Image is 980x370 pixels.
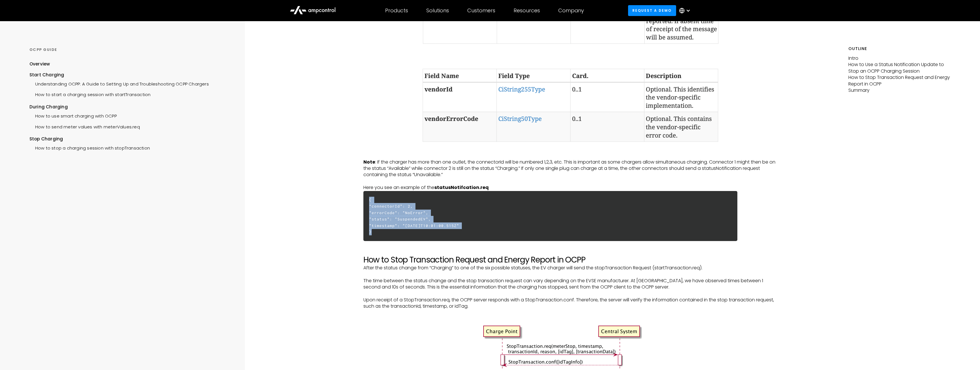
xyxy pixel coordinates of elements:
[363,297,779,310] p: Upon receipt of a StopTransaction.req, the OCPP server responds with a StopTransaction.conf. Ther...
[363,271,779,277] p: ‍
[29,89,151,99] a: How to start a charging session with startTransaction
[385,7,408,14] div: Products
[426,7,449,14] div: Solutions
[29,121,140,132] a: How to send meter values with meterValues.req
[29,104,225,110] div: During Charging
[363,184,779,191] p: Here you see an example of the
[848,46,951,52] h5: Outline
[558,7,584,14] div: Company
[363,191,738,241] h6: { "connectorId": 2, "errorCode": "NoError", "status": "SuspendedEV", "timestamp": "[DATE]T10:01:0...
[363,255,779,265] h2: How to Stop Transaction Request and Energy Report in OCPP
[363,178,779,184] p: ‍
[29,142,150,153] a: How to stop a charging session with stopTransaction
[848,55,951,61] p: Intro
[848,87,951,94] p: Summary
[628,5,676,16] a: Request a demo
[29,61,50,67] div: Overview
[363,310,779,316] p: ‍
[363,159,779,178] p: : If the charger has more than one outlet, the connectorId will be numbered 1,2,3, etc. This is i...
[467,7,495,14] div: Customers
[514,7,540,14] div: Resources
[29,72,225,78] div: Start Charging
[363,242,779,249] p: ‍
[848,61,951,74] p: How to Use a Status Notification Update to Stop an OCPP Charging Session
[363,249,779,255] p: ‍
[29,61,50,71] a: Overview
[29,136,225,142] div: Stop Charging
[363,265,779,271] p: After the status change from “Charging” to one of the six possible statuses, the EV charger will ...
[363,159,375,165] strong: Note
[402,56,740,150] img: statusNotification.req message fields OCPP 1.6J
[363,152,779,159] p: ‍
[29,47,225,52] div: OCPP GUIDE
[363,278,779,291] p: The time between the status change and the stop transaction request can vary depending on the EVS...
[363,291,779,297] p: ‍
[29,78,209,89] a: Understanding OCPP: A Guide to Setting Up and Troubleshooting OCPP Chargers
[434,184,489,191] strong: statusNotifcation.req
[848,74,951,87] p: How to Stop Transaction Request and Energy Report in OCPP
[29,110,117,121] a: How to use smart charging with OCPP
